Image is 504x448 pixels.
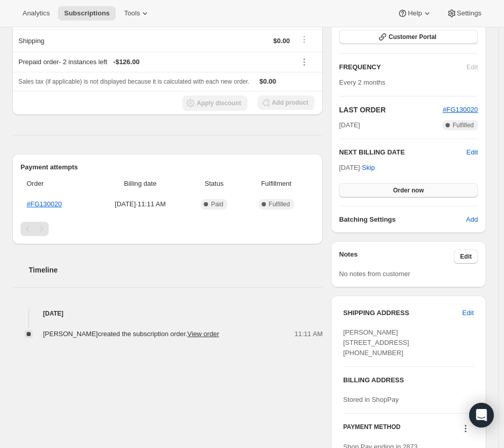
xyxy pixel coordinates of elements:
[20,162,314,172] h2: Payment attempts
[408,9,422,17] span: Help
[260,77,277,85] span: $0.00
[339,79,385,86] span: Every 2 months
[467,147,478,158] button: Edit
[211,200,223,208] span: Paid
[466,215,478,225] span: Add
[463,308,474,318] span: Edit
[343,375,474,385] h3: BILLING ADDRESS
[339,183,478,198] button: Order now
[339,147,467,158] h2: NEXT BILLING DATE
[443,106,478,113] a: #FG130020
[339,215,466,225] h6: Batching Settings
[18,57,290,67] div: Prepaid order - 2 instances left
[43,330,219,338] span: [PERSON_NAME] created the subscription order.
[58,6,116,21] button: Subscriptions
[339,249,454,264] h3: Notes
[295,329,323,339] span: 11:11 AM
[456,305,480,321] button: Edit
[454,249,478,264] button: Edit
[343,396,398,403] span: Stored in ShopPay
[274,37,290,45] span: $0.00
[124,9,140,17] span: Tools
[12,29,167,52] th: Shipping
[339,105,443,115] h2: LAST ORDER
[244,179,308,189] span: Fulfillment
[269,200,290,208] span: Fulfilled
[339,30,478,44] button: Customer Portal
[118,6,156,21] button: Tools
[457,9,481,17] span: Settings
[443,105,478,115] button: #FG130020
[343,423,401,437] h3: PAYMENT METHOD
[20,222,314,236] nav: Pagination
[343,328,409,357] span: [PERSON_NAME] [STREET_ADDRESS] [PHONE_NUMBER]
[453,121,474,129] span: Fulfilled
[393,186,424,194] span: Order now
[64,9,110,17] span: Subscriptions
[23,9,50,17] span: Analytics
[469,403,494,427] div: Open Intercom Messenger
[343,308,463,318] h3: SHIPPING ADDRESS
[187,330,219,338] a: View order
[339,164,375,171] span: [DATE] ·
[389,33,436,41] span: Customer Portal
[16,6,56,21] button: Analytics
[29,265,323,275] h2: Timeline
[339,120,360,130] span: [DATE]
[362,163,375,173] span: Skip
[27,200,62,208] a: #FG130020
[113,57,139,67] span: - $126.00
[460,211,484,228] button: Add
[12,308,323,319] h4: [DATE]
[356,160,381,176] button: Skip
[440,6,488,21] button: Settings
[96,199,184,209] span: [DATE] · 11:11 AM
[18,78,249,85] span: Sales tax (if applicable) is not displayed because it is calculated with each new order.
[339,270,410,278] span: No notes from customer
[20,172,93,195] th: Order
[460,252,472,261] span: Edit
[296,34,312,45] button: Shipping actions
[190,179,238,189] span: Status
[339,62,467,72] h2: FREQUENCY
[96,179,184,189] span: Billing date
[391,6,438,21] button: Help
